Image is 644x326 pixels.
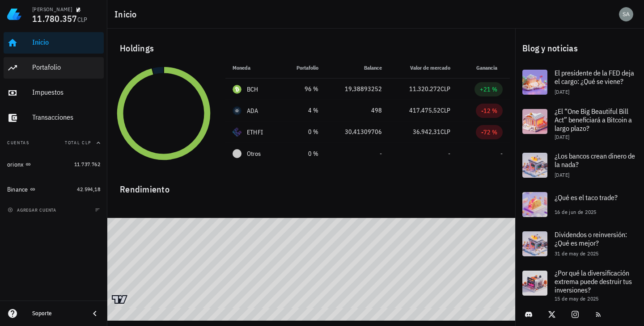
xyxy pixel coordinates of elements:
[32,88,100,96] div: Impuestos
[32,63,100,71] div: Portafolio
[247,149,261,159] span: Otros
[448,150,450,158] span: -
[515,185,644,224] a: ¿Qué es el taco trade? 16 de jun de 2025
[515,263,644,307] a: ¿Por qué la diversificación extrema puede destruir tus inversiones? 15 de may de 2025
[225,57,281,79] th: Moneda
[555,107,632,133] span: ¿El “One Big Beautiful Bill Act” beneficiará a Bitcoin a largo plazo?
[500,150,503,158] span: -
[32,38,100,46] div: Inicio
[32,13,77,25] span: 11.780.357
[555,295,599,302] span: 15 de may de 2025
[247,106,258,115] div: ADA
[32,310,82,317] div: Soporte
[555,193,618,202] span: ¿Qué es el taco trade?
[113,175,510,196] div: Rendimiento
[409,85,441,93] span: 11.320.272
[481,106,497,115] div: -12 %
[619,7,633,21] div: avatar
[4,132,104,154] button: CuentasTotal CLP
[555,268,632,294] span: ¿Por qué la diversificación extrema puede destruir tus inversiones?
[113,34,510,63] div: Holdings
[4,57,104,79] a: Portafolio
[233,128,241,137] div: ETHFI-icon
[326,57,389,79] th: Balance
[480,85,497,94] div: +21 %
[233,85,241,94] div: BCH-icon
[233,106,241,115] div: ADA-icon
[333,84,382,94] div: 19,38893252
[247,85,258,94] div: BCH
[288,127,318,137] div: 0 %
[476,64,503,71] span: Ganancia
[77,16,88,24] span: CLP
[555,230,627,247] span: Dividendos o reinversión: ¿Qué es mejor?
[413,128,441,136] span: 36.942,31
[555,209,597,215] span: 16 de jun de 2025
[409,106,441,114] span: 417.475,52
[9,207,56,213] span: agregar cuenta
[77,186,100,192] span: 42.594,18
[65,140,91,146] span: Total CLP
[7,186,28,193] div: Binance
[555,250,599,257] span: 31 de may de 2025
[32,6,72,13] div: [PERSON_NAME]
[333,106,382,115] div: 498
[481,128,497,137] div: -72 %
[288,106,318,115] div: 4 %
[555,88,569,95] span: [DATE]
[281,57,326,79] th: Portafolio
[7,7,21,21] img: LedgiFi
[114,7,140,21] h1: Inicio
[441,85,450,93] span: CLP
[441,128,450,136] span: CLP
[389,57,458,79] th: Valor de mercado
[74,161,100,167] span: 11.737.762
[555,151,635,169] span: ¿Los bancos crean dinero de la nada?
[4,107,104,129] a: Transacciones
[112,295,127,304] a: Charting by TradingView
[32,113,100,121] div: Transacciones
[515,224,644,263] a: Dividendos o reinversión: ¿Qué es mejor? 31 de may de 2025
[333,127,382,137] div: 30,41309706
[247,128,263,137] div: ETHFI
[555,171,569,178] span: [DATE]
[4,154,104,175] a: orionx 11.737.762
[555,68,634,86] span: El presidente de la FED deja el cargo: ¿Qué se viene?
[515,34,644,63] div: Blog y noticias
[5,205,60,214] button: agregar cuenta
[515,146,644,185] a: ¿Los bancos crean dinero de la nada? [DATE]
[288,149,318,159] div: 0 %
[515,102,644,146] a: ¿El “One Big Beautiful Bill Act” beneficiará a Bitcoin a largo plazo? [DATE]
[380,150,382,158] span: -
[441,106,450,114] span: CLP
[7,161,24,168] div: orionx
[4,179,104,200] a: Binance 42.594,18
[4,32,104,54] a: Inicio
[4,82,104,104] a: Impuestos
[555,134,569,140] span: [DATE]
[288,84,318,94] div: 96 %
[515,63,644,102] a: El presidente de la FED deja el cargo: ¿Qué se viene? [DATE]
